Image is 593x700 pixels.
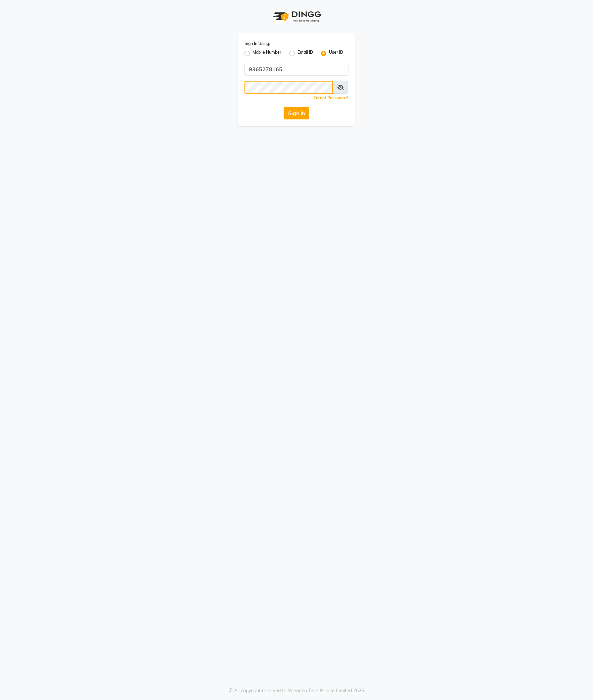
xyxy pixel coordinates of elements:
[284,107,309,119] button: Sign In
[270,7,323,27] img: logo1.svg
[314,95,348,100] a: Forgot Password?
[245,63,348,76] input: Username
[329,49,343,57] label: User ID
[298,49,313,57] label: Email ID
[245,41,270,47] label: Sign In Using:
[245,81,333,94] input: Username
[253,49,281,57] label: Mobile Number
